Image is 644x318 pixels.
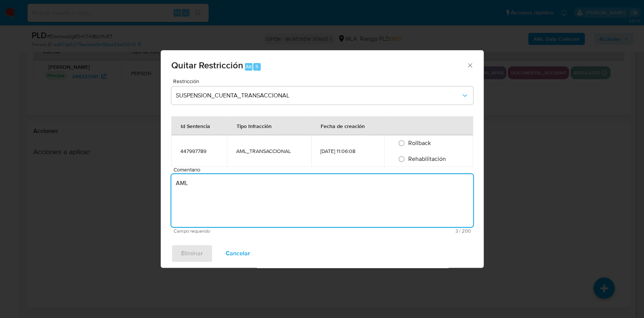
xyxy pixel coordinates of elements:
div: [DATE] 11:06:08 [320,148,375,154]
button: Cerrar ventana [466,62,473,68]
span: Campo requerido [174,228,322,234]
span: 5 [255,63,258,70]
textarea: AML [171,174,473,227]
span: Quitar Restricción [171,59,243,72]
span: Alt [246,63,252,70]
div: Id Sentencia [172,117,219,135]
span: Rehabilitación [408,154,446,163]
span: Comentario [174,167,475,173]
div: AML_TRANSACCIONAL [236,148,302,154]
span: Cancelar [226,245,250,262]
div: 447997789 [180,148,218,154]
span: Máximo 200 caracteres [322,228,471,233]
div: Tipo Infracción [227,117,280,135]
button: Cancelar [216,244,260,262]
span: SUSPENSION_CUENTA_TRANSACCIONAL [176,92,461,99]
div: Fecha de creación [312,117,374,135]
span: Restricción [173,79,475,84]
button: Restriction [171,86,473,105]
span: Rollback [408,139,431,147]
